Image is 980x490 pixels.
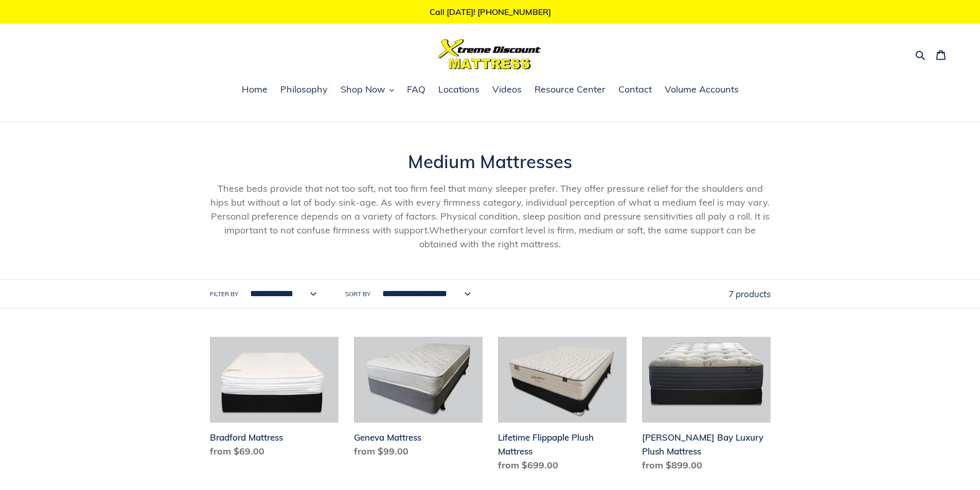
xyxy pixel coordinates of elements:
[242,83,268,96] span: Home
[438,83,479,96] span: Locations
[210,337,338,462] a: Bradford Mattress
[433,82,485,98] a: Locations
[618,83,652,96] span: Contact
[210,182,771,251] p: These beds provide that not too soft, not too firm feel that many sleeper prefer. They offer pres...
[438,39,541,69] img: Xtreme Discount Mattress
[335,82,399,98] button: Shop Now
[498,337,627,476] a: Lifetime Flippaple Plush Mattress
[210,289,238,299] label: Filter by
[429,224,468,236] span: Whether
[402,82,431,98] a: FAQ
[341,83,385,96] span: Shop Now
[408,150,572,173] span: Medium Mattresses
[487,82,527,98] a: Videos
[728,288,771,299] span: 7 products
[534,83,605,96] span: Resource Center
[492,83,522,96] span: Videos
[237,82,273,98] a: Home
[613,82,657,98] a: Contact
[280,83,328,96] span: Philosophy
[354,337,483,462] a: Geneva Mattress
[275,82,333,98] a: Philosophy
[407,83,425,96] span: FAQ
[665,83,739,96] span: Volume Accounts
[660,82,744,98] a: Volume Accounts
[345,289,370,299] label: Sort by
[529,82,611,98] a: Resource Center
[642,337,771,476] a: Chadwick Bay Luxury Plush Mattress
